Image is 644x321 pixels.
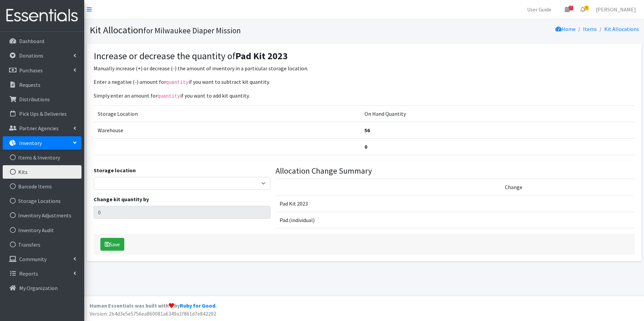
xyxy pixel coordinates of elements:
p: Donations [19,52,43,59]
td: Warehouse [94,122,360,139]
small: for Milwaukee Diaper Mission [143,26,241,35]
p: Dashboard [19,38,44,44]
a: Inventory [3,136,82,150]
td: Pad Kit 2023 [276,195,501,212]
td: On Hand Quantity [360,106,635,122]
p: Manually increase (+) or decrease (-) the amount of inventory in a particular storage location. [94,64,635,72]
td: Pad (individual) [276,212,501,228]
a: Inventory Audit [3,223,82,237]
a: Items & Inventory [3,151,82,164]
a: Storage Locations [3,194,82,208]
a: Ruby for Good [180,302,215,309]
strong: 56 [364,127,370,134]
a: Barcode Items [3,180,82,193]
strong: Pad Kit 2023 [235,50,288,62]
a: User Guide [522,3,557,16]
a: Kits [3,165,82,179]
a: Community [3,252,82,266]
p: Simply enter an amount for if you want to add kit quantity. [94,92,635,100]
label: Storage location [94,166,136,174]
span: Version: 2b4d3e5e5756ea860081a6349a1f861d7e842292 [90,310,216,317]
a: Distributions [3,93,82,106]
p: Distributions [19,96,50,103]
p: Pick Ups & Deliveries [19,110,67,117]
p: Community [19,256,46,262]
a: Inventory Adjustments [3,209,82,222]
a: Dashboard [3,34,82,48]
button: Save [100,238,124,251]
h3: Increase or decrease the quantity of [94,50,635,62]
h1: Kit Allocation [90,24,362,36]
a: Purchases [3,64,82,77]
code: quantity [158,94,180,99]
td: Storage Location [94,106,360,122]
a: My Organization [3,281,82,295]
p: Partner Agencies [19,125,59,132]
p: Reports [19,270,38,277]
a: Donations [3,49,82,62]
label: Change kit quantity by [94,195,149,203]
a: 7 [559,3,575,16]
td: Change [501,179,635,195]
a: [PERSON_NAME] [590,3,641,16]
span: 8 [584,6,589,10]
a: Partner Agencies [3,121,82,135]
a: 8 [575,3,590,16]
h4: Allocation Change Summary [276,166,635,176]
img: HumanEssentials [3,4,82,27]
span: 7 [569,6,573,10]
p: Purchases [19,67,43,74]
p: Inventory [19,140,42,146]
p: My Organization [19,285,58,291]
strong: 0 [364,143,367,150]
strong: Human Essentials was built with by . [90,302,217,309]
a: Items [583,26,597,32]
a: Reports [3,267,82,280]
code: quantity [166,80,189,85]
a: Pick Ups & Deliveries [3,107,82,120]
a: Transfers [3,238,82,251]
a: Requests [3,78,82,92]
a: Home [555,26,576,32]
p: Requests [19,81,40,88]
p: Enter a negative (-) amount for if you want to subtract kit quantity. [94,78,635,86]
a: Kit Allocations [604,26,639,32]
